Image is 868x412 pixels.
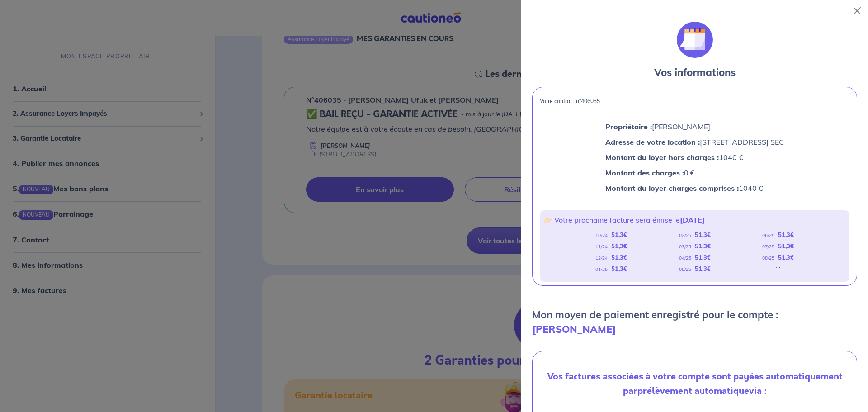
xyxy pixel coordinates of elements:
strong: Montant du loyer hors charges : [605,153,719,162]
strong: 51,3 € [611,265,627,272]
strong: prélèvement automatique [637,384,749,398]
button: Close [850,4,864,18]
em: 11/24 [595,244,608,250]
p: 1040 € [605,182,784,194]
strong: 51,3 € [778,254,794,261]
strong: 51,3 € [611,242,627,250]
strong: 51,3 € [611,231,627,238]
em: 05/25 [679,266,691,272]
strong: Montant des charges : [605,168,684,177]
em: 12/24 [595,255,608,261]
p: Votre contrat : n°406035 [540,98,849,104]
strong: [PERSON_NAME] [532,323,616,336]
p: 1040 € [605,152,784,163]
em: 01/25 [595,266,608,272]
strong: Montant du loyer charges comprises : [605,184,739,193]
p: Mon moyen de paiement enregistré pour le compte : [532,308,857,336]
p: Vos factures associées à votre compte sont payées automatiquement par via : [540,369,849,398]
em: 10/24 [595,232,608,238]
strong: 51,3 € [778,242,794,250]
p: [PERSON_NAME] [605,121,784,133]
strong: 51,3 € [695,265,711,272]
strong: Adresse de votre location : [605,137,700,147]
strong: 51,3 € [695,231,711,238]
strong: Propriétaire : [605,122,652,131]
strong: 51,3 € [695,242,711,250]
strong: Vos informations [654,66,736,79]
p: 👉🏻 Votre prochaine facture sera émise le [543,214,846,226]
em: 06/25 [762,232,774,238]
strong: 51,3 € [778,231,794,238]
em: 03/25 [679,244,691,250]
div: ... [775,263,781,275]
strong: [DATE] [680,215,705,224]
p: [STREET_ADDRESS] SEC [605,136,784,148]
strong: 51,3 € [695,254,711,261]
em: 08/25 [762,255,774,261]
em: 07/25 [762,244,774,250]
strong: 51,3 € [611,254,627,261]
em: 02/25 [679,232,691,238]
p: 0 € [605,167,784,179]
em: 04/25 [679,255,691,261]
img: illu_calendar.svg [677,22,713,58]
